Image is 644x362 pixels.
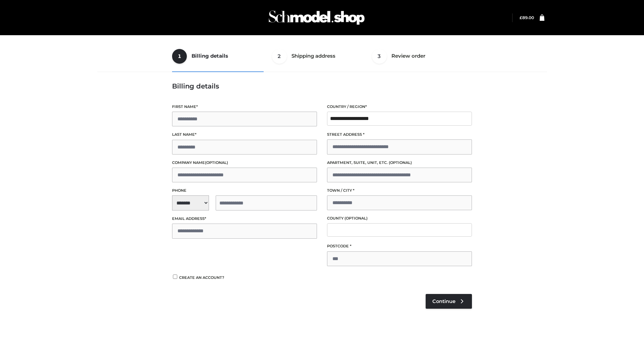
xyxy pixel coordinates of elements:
[327,104,472,110] label: Country / Region
[520,15,534,20] bdi: 89.00
[172,187,317,194] label: Phone
[172,82,472,90] h3: Billing details
[327,160,472,166] label: Apartment, suite, unit, etc.
[172,160,317,166] label: Company name
[172,216,317,222] label: Email address
[389,160,412,165] span: (optional)
[520,15,534,20] a: £89.00
[432,298,455,304] span: Continue
[327,243,472,249] label: Postcode
[327,215,472,222] label: County
[520,15,522,20] span: £
[172,104,317,110] label: First name
[327,131,472,138] label: Street address
[344,216,368,221] span: (optional)
[426,294,472,309] a: Continue
[179,275,224,280] span: Create an account?
[172,131,317,138] label: Last name
[172,275,178,279] input: Create an account?
[205,160,228,165] span: (optional)
[266,4,367,31] img: Schmodel Admin 964
[327,187,472,194] label: Town / City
